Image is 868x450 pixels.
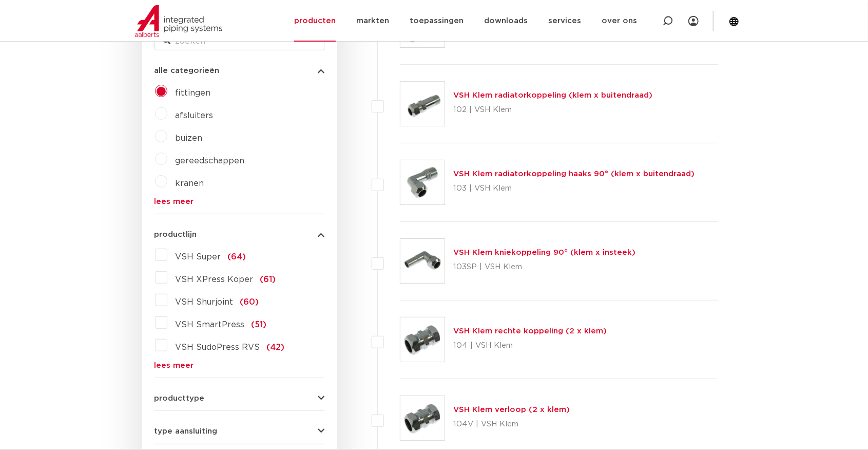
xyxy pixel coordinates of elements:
[252,321,267,329] span: (51)
[453,91,652,99] a: VSH Klem radiatorkoppeling (klem x buitendraad)
[400,396,445,440] img: Thumbnail for VSH Klem verloop (2 x klem)
[176,253,221,261] span: VSH Super
[176,134,203,142] a: buizen
[176,157,245,165] a: gereedschappen
[228,253,246,261] span: (64)
[400,317,445,362] img: Thumbnail for VSH Klem rechte koppeling (2 x klem)
[155,362,324,369] a: lees meer
[453,102,652,118] p: 102 | VSH Klem
[453,259,635,275] p: 103SP | VSH Klem
[176,275,254,284] span: VSH XPress Koper
[155,395,205,402] span: producttype
[155,198,324,205] a: lees meer
[453,180,695,197] p: 103 | VSH Klem
[176,89,211,97] a: fittingen
[176,298,234,306] span: VSH Shurjoint
[453,406,570,414] a: VSH Klem verloop (2 x klem)
[453,338,607,354] p: 104 | VSH Klem
[176,111,214,120] a: afsluiters
[155,427,218,435] span: type aansluiting
[176,321,245,329] span: VSH SmartPress
[400,82,445,126] img: Thumbnail for VSH Klem radiatorkoppeling (klem x buitendraad)
[240,298,259,306] span: (60)
[453,249,635,256] a: VSH Klem kniekoppeling 90° (klem x insteek)
[400,239,445,283] img: Thumbnail for VSH Klem kniekoppeling 90° (klem x insteek)
[453,416,570,433] p: 104V | VSH Klem
[260,275,276,284] span: (61)
[176,343,260,351] span: VSH SudoPress RVS
[453,170,695,178] a: VSH Klem radiatorkoppeling haaks 90° (klem x buitendraad)
[155,67,220,74] span: alle categorieën
[176,179,204,188] a: kranen
[400,160,445,204] img: Thumbnail for VSH Klem radiatorkoppeling haaks 90° (klem x buitendraad)
[453,327,607,335] a: VSH Klem rechte koppeling (2 x klem)
[155,395,324,402] button: producttype
[155,231,197,238] span: productlijn
[267,343,285,351] span: (42)
[155,231,324,238] button: productlijn
[155,427,324,435] button: type aansluiting
[155,67,324,74] button: alle categorieën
